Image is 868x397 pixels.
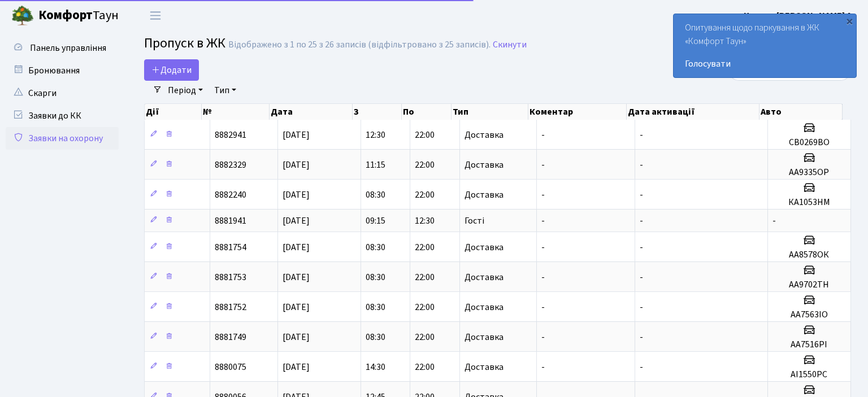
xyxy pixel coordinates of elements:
th: Дата активації [627,104,759,120]
span: - [541,159,545,171]
h5: АА7516PI [772,339,846,350]
span: - [541,331,545,343]
span: 8881941 [215,215,246,227]
span: 08:30 [366,271,385,283]
span: Пропуск в ЖК [144,33,225,53]
span: [DATE] [283,129,310,141]
a: Тип [210,81,241,100]
h5: АА9702ТН [772,280,846,290]
span: - [640,331,643,343]
th: Дії [145,104,202,120]
th: Коментар [528,104,627,120]
span: - [640,159,643,171]
span: - [640,241,643,254]
span: [DATE] [283,271,310,283]
span: 8881749 [215,331,246,343]
span: - [640,361,643,373]
img: logo.png [11,5,34,27]
span: Доставка [465,273,504,282]
div: × [844,15,855,27]
a: Бронювання [6,59,119,82]
span: 8882329 [215,159,246,171]
b: Комфорт [38,6,93,24]
span: Доставка [465,243,504,252]
span: 8881752 [215,301,246,313]
span: 8881753 [215,271,246,283]
h5: АА7563ІО [772,309,846,320]
span: 8882941 [215,129,246,141]
th: По [402,104,451,120]
th: Тип [452,104,528,120]
span: [DATE] [283,215,310,227]
span: [DATE] [283,331,310,343]
span: - [541,215,545,227]
span: 22:00 [415,301,435,313]
span: 08:30 [366,301,385,313]
a: Панель управління [6,37,119,59]
span: [DATE] [283,301,310,313]
span: - [541,241,545,254]
th: Дата [270,104,353,120]
span: [DATE] [283,189,310,201]
span: 22:00 [415,129,435,141]
span: [DATE] [283,159,310,171]
span: 08:30 [366,241,385,254]
span: Доставка [465,303,504,312]
h5: АІ1550РС [772,369,846,380]
a: Скарги [6,82,119,104]
span: - [640,271,643,283]
span: - [772,215,776,227]
span: Таун [38,6,119,25]
h5: СВ0269ВО [772,137,846,148]
span: - [640,129,643,141]
span: - [640,301,643,313]
span: Доставка [465,160,504,169]
th: № [202,104,270,120]
span: - [541,301,545,313]
th: Авто [759,104,843,120]
span: 22:00 [415,241,435,254]
span: 08:30 [366,331,385,343]
span: - [640,215,643,227]
span: 8881754 [215,241,246,254]
span: Додати [151,64,192,76]
span: - [541,271,545,283]
b: Цитрус [PERSON_NAME] А. [744,10,854,22]
span: 22:00 [415,159,435,171]
span: Доставка [465,190,504,199]
span: Доставка [465,333,504,342]
span: Доставка [465,363,504,372]
a: Заявки на охорону [6,127,119,150]
span: Панель управління [30,42,106,54]
span: 14:30 [366,361,385,373]
span: Гості [465,216,484,225]
span: 22:00 [415,271,435,283]
span: - [541,189,545,201]
a: Період [163,81,207,100]
th: З [353,104,402,120]
span: [DATE] [283,241,310,254]
span: 8880075 [215,361,246,373]
span: 12:30 [366,129,385,141]
span: 11:15 [366,159,385,171]
a: Скинути [493,40,527,50]
a: Голосувати [685,57,845,71]
a: Заявки до КК [6,104,119,127]
span: [DATE] [283,361,310,373]
a: Додати [144,59,199,81]
span: - [640,189,643,201]
div: Опитування щодо паркування в ЖК «Комфорт Таун» [674,14,856,77]
span: Доставка [465,130,504,139]
h5: АА8578ОК [772,250,846,260]
span: 8882240 [215,189,246,201]
h5: АА9335ОР [772,167,846,178]
span: 22:00 [415,189,435,201]
button: Переключити навігацію [141,6,170,25]
h5: КА1053НМ [772,197,846,208]
span: 09:15 [366,215,385,227]
span: 12:30 [415,215,435,227]
a: Цитрус [PERSON_NAME] А. [744,9,854,23]
span: 08:30 [366,189,385,201]
span: - [541,129,545,141]
span: 22:00 [415,331,435,343]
